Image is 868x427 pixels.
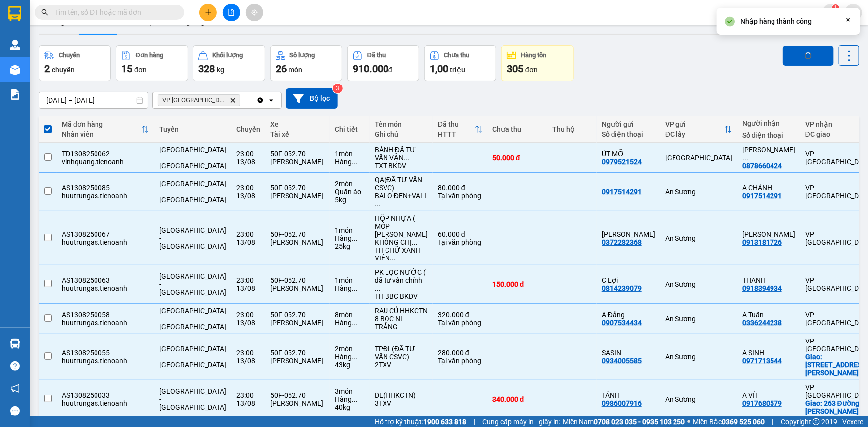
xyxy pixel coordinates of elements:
[57,116,154,143] th: Toggle SortBy
[134,66,147,74] span: đơn
[834,4,837,11] span: 1
[375,162,428,170] div: TXT BKDV
[217,66,224,74] span: kg
[438,130,475,138] div: HTTT
[602,188,642,196] div: 0917514291
[236,192,260,200] div: 13/08
[482,416,560,427] span: Cung cấp máy in - giấy in:
[832,4,839,11] sup: 1
[335,353,365,361] div: Hàng thông thường
[236,125,260,133] div: Chuyến
[375,292,428,300] div: TH BBC BKDV
[602,120,655,128] div: Người gửi
[55,7,172,18] input: Tìm tên, số ĐT hoặc mã đơn
[742,319,782,327] div: 0336244238
[335,387,365,395] div: 3 món
[412,238,418,246] span: ...
[742,399,782,407] div: 0917680579
[438,120,475,128] div: Đã thu
[10,89,20,100] img: solution-icon
[753,6,822,18] span: lehoa.tienoanh
[39,45,111,81] button: Chuyến2chuyến
[438,349,482,357] div: 280.000 đ
[375,120,428,128] div: Tên món
[62,391,149,399] div: AS1308250033
[433,116,487,143] th: Toggle SortBy
[236,357,260,365] div: 13/08
[62,120,141,128] div: Mã đơn hàng
[335,234,365,242] div: Hàng thông thường
[62,349,149,357] div: AS1308250055
[507,63,523,75] span: 305
[352,319,358,327] span: ...
[236,311,260,319] div: 23:00
[62,230,149,238] div: AS1308250067
[501,45,574,81] button: Hàng tồn305đơn
[805,120,867,128] div: VP nhận
[205,9,212,16] span: plus
[270,349,325,357] div: 50F-052.70
[335,150,365,158] div: 1 món
[742,146,795,162] div: LƯƠNG THẾ VINH
[660,116,737,143] th: Toggle SortBy
[333,84,343,93] sup: 3
[199,4,217,21] button: plus
[39,92,148,108] input: Select a date range.
[665,280,732,288] div: An Sương
[236,391,260,399] div: 23:00
[347,45,419,81] button: Đã thu910.000đ
[665,234,732,242] div: An Sương
[772,416,773,427] span: |
[742,238,782,246] div: 0913181726
[438,357,482,365] div: Tại văn phòng
[335,158,365,166] div: Hàng thông thường
[116,45,188,81] button: Đơn hàng15đơn
[236,184,260,192] div: 23:00
[742,349,795,357] div: A SINH
[236,230,260,238] div: 23:00
[444,52,470,59] div: Chưa thu
[270,399,325,407] div: [PERSON_NAME]
[552,125,592,133] div: Thu hộ
[159,146,226,170] span: [GEOGRAPHIC_DATA] - [GEOGRAPHIC_DATA]
[270,357,325,365] div: [PERSON_NAME]
[289,66,302,74] span: món
[665,395,732,403] div: An Sương
[62,276,149,284] div: AS1308250063
[270,276,325,284] div: 50F-052.70
[742,357,782,365] div: 0971713544
[424,45,496,81] button: Chưa thu1,00 triệu
[375,214,428,246] div: HỘP NHỰA ( MÓP MÉO KHÔNG CHỊU TRÁCH NHIỆM )
[62,238,149,246] div: huutrungas.tienoanh
[270,120,325,128] div: Xe
[228,9,235,16] span: file-add
[665,120,724,128] div: VP gửi
[335,395,365,403] div: Hàng thông thường
[438,319,482,327] div: Tại văn phòng
[335,319,365,327] div: Hàng thông thường
[602,391,655,399] div: TÁNH
[193,45,265,81] button: Khối lượng328kg
[450,66,465,74] span: triệu
[270,391,325,399] div: 50F-052.70
[159,345,226,369] span: [GEOGRAPHIC_DATA] - [GEOGRAPHIC_DATA]
[62,150,149,158] div: TD1308250062
[742,276,795,284] div: THANH
[256,96,264,104] svg: Clear all
[742,184,795,192] div: A CHÁNH
[270,311,325,319] div: 50F-052.70
[159,387,226,411] span: [GEOGRAPHIC_DATA] - [GEOGRAPHIC_DATA]
[335,196,365,204] div: 5 kg
[602,238,642,246] div: 0372282368
[742,230,795,238] div: THANH NHU
[492,395,542,403] div: 340.000 đ
[159,125,226,133] div: Tuyến
[223,4,240,21] button: file-add
[563,416,685,427] span: Miền Nam
[352,158,358,166] span: ...
[230,97,236,103] svg: Delete
[438,230,482,238] div: 60.000 đ
[159,272,226,296] span: [GEOGRAPHIC_DATA] - [GEOGRAPHIC_DATA]
[438,311,482,319] div: 320.000 đ
[236,349,260,357] div: 23:00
